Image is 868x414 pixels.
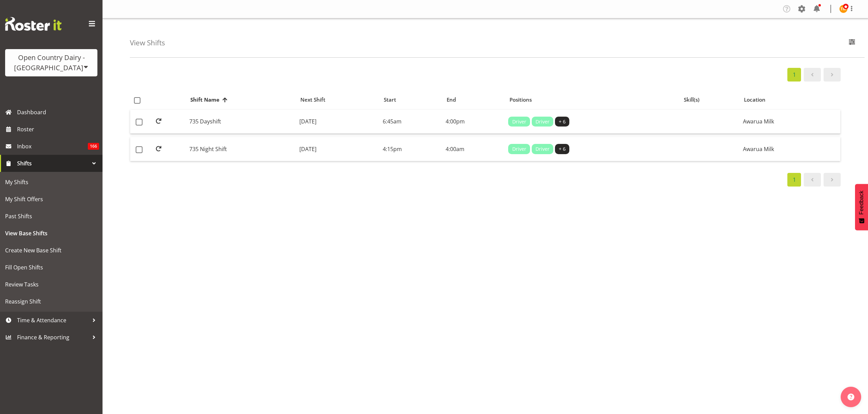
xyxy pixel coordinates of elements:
[535,145,550,153] span: Driver
[443,110,506,134] td: 4:00pm
[512,118,526,125] span: Driver
[300,96,325,104] span: Next Shift
[447,96,456,104] span: End
[5,228,97,238] span: View Base Shifts
[5,245,97,255] span: Create New Base Shift
[5,194,97,204] span: My Shift Offers
[512,145,526,153] span: Driver
[5,279,97,290] span: Review Tasks
[17,107,99,117] span: Dashboard
[443,137,506,161] td: 4:00am
[130,39,165,47] h4: View Shifts
[380,110,443,134] td: 6:45am
[2,174,101,191] a: My Shifts
[297,110,380,134] td: [DATE]
[12,53,91,73] div: Open Country Dairy - [GEOGRAPHIC_DATA]
[187,137,297,161] td: 735 Night Shift
[510,96,532,104] span: Positions
[684,96,700,104] span: Skill(s)
[5,296,97,307] span: Reassign Shift
[380,137,443,161] td: 4:15pm
[17,158,89,168] span: Shifts
[88,143,99,150] span: 166
[845,35,859,50] button: Filter Employees
[2,225,101,242] a: View Base Shifts
[297,137,380,161] td: [DATE]
[17,332,89,342] span: Finance & Reporting
[743,118,774,125] span: Awarua Milk
[2,259,101,276] a: Fill Open Shifts
[190,96,219,104] span: Shift Name
[535,118,550,125] span: Driver
[847,394,854,400] img: help-xxl-2.png
[187,110,297,134] td: 735 Dayshift
[5,177,97,187] span: My Shifts
[743,145,774,153] span: Awarua Milk
[17,315,89,325] span: Time & Attendance
[5,17,62,31] img: Rosterit website logo
[559,145,566,153] span: + 6
[855,184,868,230] button: Feedback - Show survey
[2,208,101,225] a: Past Shifts
[559,118,566,125] span: + 6
[5,211,97,221] span: Past Shifts
[17,141,88,151] span: Inbox
[839,5,847,13] img: tim-magness10922.jpg
[17,124,99,134] span: Roster
[2,276,101,293] a: Review Tasks
[2,293,101,310] a: Reassign Shift
[5,262,97,272] span: Fill Open Shifts
[858,191,865,215] span: Feedback
[2,191,101,208] a: My Shift Offers
[744,96,765,104] span: Location
[2,242,101,259] a: Create New Base Shift
[384,96,396,104] span: Start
